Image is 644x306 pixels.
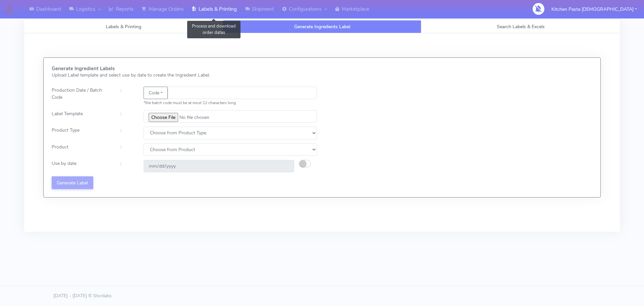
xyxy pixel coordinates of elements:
div: : [115,87,138,106]
div: : [115,127,138,139]
span: Search Labels & Excels [497,24,545,30]
div: Use by date [47,160,115,172]
button: Generate Label [52,176,93,189]
span: Generate Ingredients Label [294,24,350,30]
div: Product [47,143,115,156]
div: Label Template [47,110,115,123]
div: Product Type [47,127,115,139]
h5: Generate Ingredient Labels [52,66,317,72]
ul: Tabs [24,20,620,33]
p: Upload Label template and select use by date to create the Ingredient Label. [52,72,317,79]
div: : [115,160,138,172]
div: Production Date / Batch Code [47,87,115,106]
div: : [115,110,138,123]
button: Code [144,87,168,99]
div: : [115,143,138,156]
small: *the batch code must be at most 12 characters long. [144,100,237,105]
span: Labels & Printing [106,24,141,30]
button: Kitchen Pasta [DEMOGRAPHIC_DATA] [546,2,642,16]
